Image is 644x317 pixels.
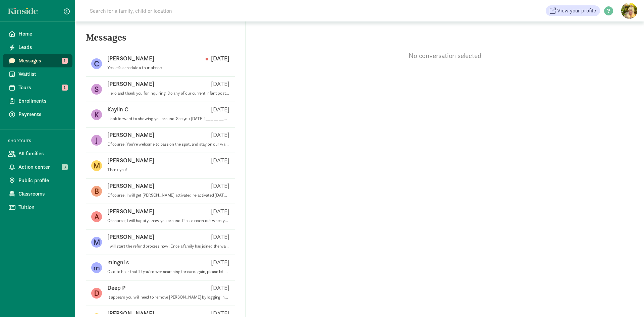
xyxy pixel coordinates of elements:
span: Home [18,30,67,38]
span: 1 [62,58,68,64]
p: Of course; I will happily show you around. Please reach out when you have a better idea of days a... [107,218,229,223]
span: Tuition [18,203,67,211]
span: Public profile [18,176,67,184]
p: [DATE] [211,258,229,266]
p: [DATE] [211,131,229,139]
span: 1 [62,85,68,91]
p: [DATE] [206,54,229,62]
a: Tours 1 [3,81,72,94]
span: Leads [18,43,67,51]
figure: B [91,186,102,197]
a: Tuition [3,201,72,214]
a: Home [3,27,72,41]
p: I will start the refund process now! Once a family has joined the waiting list they can open indi... [107,244,229,249]
p: I look forward to showing you around! See you [DATE]! ________________________________ From: Kins... [107,116,229,121]
span: Classrooms [18,190,67,198]
span: 3 [62,164,68,170]
p: No conversation selected [246,51,644,60]
span: Payments [18,110,67,118]
input: Search for a family, child or location [86,4,274,17]
p: [PERSON_NAME] [107,156,154,164]
p: [PERSON_NAME] [107,80,154,88]
a: Classrooms [3,187,72,201]
h5: Messages [75,32,246,48]
p: [PERSON_NAME] [107,207,154,215]
p: mingni s [107,258,129,266]
figure: M [91,237,102,248]
a: Messages 1 [3,54,72,67]
a: Leads [3,41,72,54]
p: [DATE] [211,105,229,113]
p: Hello and thank you for inquiring. Do any of our current infant postings work for your needs? [107,91,229,96]
figure: C [91,58,102,69]
figure: S [91,84,102,95]
a: Enrollments [3,94,72,108]
p: [DATE] [211,207,229,215]
figure: m [91,262,102,273]
span: Enrollments [18,97,67,105]
p: [DATE] [211,284,229,292]
a: View your profile [546,5,600,16]
figure: J [91,135,102,146]
p: Of course. I will get [PERSON_NAME] activated re-activated [DATE] then you can log in and edit yo... [107,193,229,198]
p: [DATE] [211,80,229,88]
p: Kaylin C [107,105,128,113]
a: Action center 3 [3,160,72,174]
p: [DATE] [211,156,229,164]
span: Action center [18,163,67,171]
p: It appears you will need to remove [PERSON_NAME] by logging into your profile and doing it there.... [107,295,229,300]
span: All families [18,150,67,158]
span: Tours [18,84,67,92]
p: Glad to hear that! If you're ever searching for care again, please let us know. [107,269,229,274]
span: Messages [18,57,67,65]
a: Payments [3,108,72,121]
p: [PERSON_NAME] [107,182,154,190]
p: [PERSON_NAME] [107,131,154,139]
figure: A [91,211,102,222]
p: [PERSON_NAME] [107,233,154,241]
p: Of course. You're welcome to pass on the spot, and stay on our waitlist. [107,142,229,147]
p: Yes let’s schedule a tour please [107,65,229,70]
span: Waitlist [18,70,67,78]
figure: M [91,160,102,171]
span: View your profile [557,7,596,15]
figure: K [91,109,102,120]
figure: D [91,288,102,299]
p: [DATE] [211,182,229,190]
a: All families [3,147,72,160]
a: Public profile [3,174,72,187]
p: Thank you! [107,167,229,172]
p: Deep P [107,284,125,292]
a: Waitlist [3,67,72,81]
p: [PERSON_NAME] [107,54,154,62]
p: [DATE] [211,233,229,241]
